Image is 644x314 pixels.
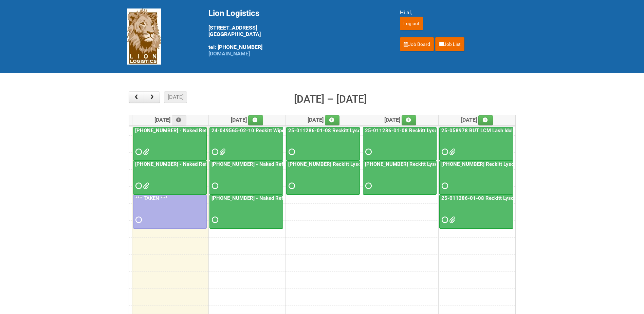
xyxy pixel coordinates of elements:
a: 25-058978 BUT LCM Lash Idole US / Retest [439,127,513,161]
span: Requested [289,184,293,188]
a: 25-058978 BUT LCM Lash Idole US / Retest [440,127,544,134]
a: [PHONE_NUMBER] - Naked Reformulation Mailing 1 [134,127,255,134]
a: [PHONE_NUMBER] Reckitt Lysol Wipes Stage 4 - labeling day [439,161,513,195]
span: Requested [365,184,370,188]
span: 25-011286-01 - MDN (3).xlsx 25-011286-01 - MDN (2).xlsx 25-011286-01-08 - JNF.DOC 25-011286-01 - ... [449,217,454,222]
span: Lion Logistics [208,8,259,18]
a: [DOMAIN_NAME] [208,50,250,57]
a: 25-011286-01-08 Reckitt Lysol Laundry Scented [440,195,555,201]
a: Add an event [402,115,417,125]
a: Add an event [325,115,340,125]
span: [DATE] [384,117,417,123]
a: 25-011286-01-08 Reckitt Lysol Laundry Scented - BLINDING (hold slot) [364,127,531,134]
span: [DATE] [461,117,493,123]
div: [STREET_ADDRESS] [GEOGRAPHIC_DATA] tel: [PHONE_NUMBER] [208,8,383,57]
a: [PHONE_NUMBER] - Naked Reformulation Mailing 2 PHOTOS [209,195,283,229]
a: Add an event [172,115,187,125]
span: Requested [365,150,370,154]
span: Requested [212,217,217,222]
span: Requested [442,184,446,188]
a: [PHONE_NUMBER] Reckitt Lysol Wipes Stage 4 - labeling day [286,161,360,195]
span: Requested [442,217,446,222]
a: [PHONE_NUMBER] Reckitt Lysol Wipes Stage 4 - labeling day [287,161,430,167]
a: Job List [435,37,464,51]
span: Requested [135,150,140,154]
a: [PHONE_NUMBER] - Naked Reformulation - Mailing 2 [209,161,283,195]
img: Lion Logistics [127,8,161,65]
span: Lion25-055556-01_LABELS_03Oct25.xlsx MOR - 25-055556-01.xlsm G147.png G258.png G369.png M147.png ... [143,150,148,154]
a: [PHONE_NUMBER] Reckitt Lysol Wipes Stage 4 - labeling day [364,161,507,167]
input: Log out [400,17,423,30]
span: MDN (2) 25-058978-01-08.xlsx LPF 25-058978-01-08.xlsx CELL 1.pdf CELL 2.pdf CELL 3.pdf CELL 4.pdf... [449,150,454,154]
a: [PHONE_NUMBER] - Naked Reformulation Mailing 1 [133,127,207,161]
span: Requested [289,150,293,154]
span: [DATE] [308,117,340,123]
span: [DATE] [231,117,263,123]
a: [PHONE_NUMBER] - Naked Reformulation - Mailing 2 [210,161,335,167]
span: Requested [135,217,140,222]
button: [DATE] [164,91,187,103]
span: Requested [212,184,217,188]
a: Lion Logistics [127,33,161,39]
span: Requested [135,184,140,188]
a: [PHONE_NUMBER] Reckitt Lysol Wipes Stage 4 - labeling day [440,161,583,167]
a: 25-011286-01-08 Reckitt Lysol Laundry Scented [439,195,513,229]
a: Job Board [400,37,434,51]
span: 24-049565-02-10 - LPF.xlsx 24-049565-02 Stage 3 YBM-237_final.pdf 24-049565-02 Stage 3 SBM-394_fi... [219,150,224,154]
a: [PHONE_NUMBER] - Naked Reformulation Mailing 1 PHOTOS [133,161,207,195]
a: [PHONE_NUMBER] - Naked Reformulation Mailing 1 PHOTOS [134,161,276,167]
span: [DATE] [154,117,187,123]
div: Hi al, [400,8,517,17]
a: 25-011286-01-08 Reckitt Lysol Laundry Scented - BLINDING (hold slot) [287,127,454,134]
span: GROUP 1001.jpg GROUP 1001 (2)1.jpg GROUP 1001 (3)1.jpg GROUP 1001 (4)1.jpg GROUP 1001 (5)1.jpg GR... [143,184,148,188]
a: Add an event [478,115,493,125]
a: 25-011286-01-08 Reckitt Lysol Laundry Scented - BLINDING (hold slot) [363,127,437,161]
a: [PHONE_NUMBER] - Naked Reformulation Mailing 2 PHOTOS [210,195,352,201]
a: 24-049565-02-10 Reckitt Wipes HUT Stages 1-3 [209,127,283,161]
h2: [DATE] – [DATE] [294,91,367,107]
span: Requested [442,150,446,154]
a: Add an event [248,115,263,125]
a: 24-049565-02-10 Reckitt Wipes HUT Stages 1-3 [210,127,327,134]
a: [PHONE_NUMBER] Reckitt Lysol Wipes Stage 4 - labeling day [363,161,437,195]
span: Requested [212,150,217,154]
a: 25-011286-01-08 Reckitt Lysol Laundry Scented - BLINDING (hold slot) [286,127,360,161]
